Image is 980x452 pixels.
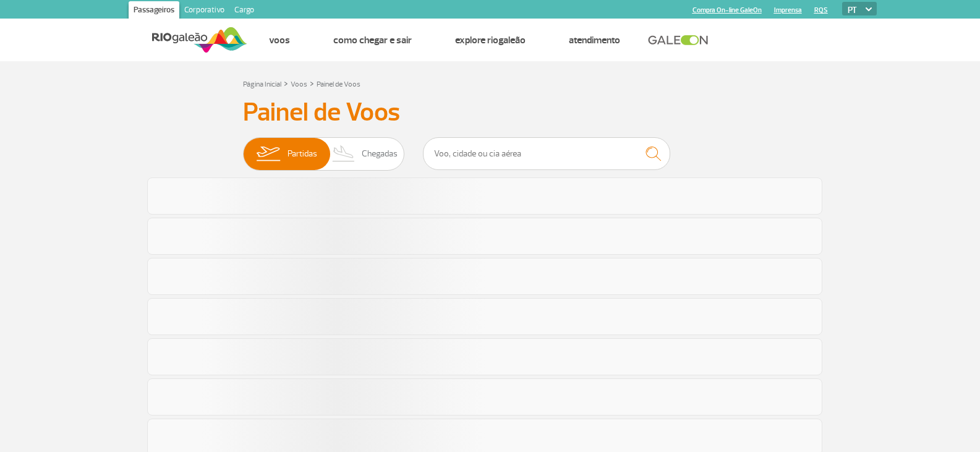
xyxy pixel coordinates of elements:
[333,34,412,46] a: Como chegar e sair
[284,76,288,90] a: >
[243,97,738,128] h3: Painel de Voos
[310,76,314,90] a: >
[249,138,288,170] img: slider-embarque
[269,34,290,46] a: Voos
[291,80,307,89] a: Voos
[288,138,317,170] span: Partidas
[692,6,762,14] a: Compra On-line GaleOn
[129,1,179,21] a: Passageiros
[455,34,526,46] a: Explore RIOgaleão
[326,138,362,170] img: slider-desembarque
[362,138,398,170] span: Chegadas
[423,137,670,170] input: Voo, cidade ou cia aérea
[317,80,360,89] a: Painel de Voos
[179,1,229,21] a: Corporativo
[229,1,259,21] a: Cargo
[569,34,620,46] a: Atendimento
[774,6,802,14] a: Imprensa
[814,6,828,14] a: RQS
[243,80,281,89] a: Página Inicial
